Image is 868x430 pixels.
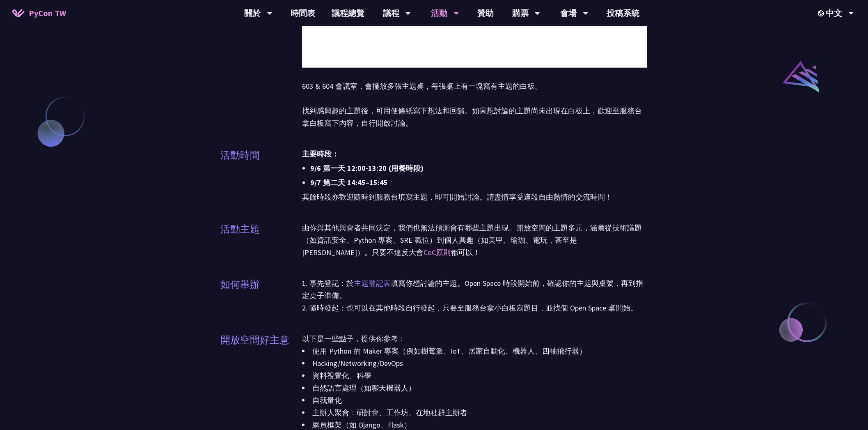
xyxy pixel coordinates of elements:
p: 其餘時段亦歡迎隨時到服務台填寫主題，即可開始討論。請盡情享受這段自由熱情的交流時間！ [302,191,648,203]
p: 由你與其他與會者共同決定，我們也無法預測會有哪些主題出現。開放空間的主題多元，涵蓋從技術議題（如資訊安全、Python 專案、SRE 職位）到個人興趣（如美甲、瑜珈、電玩，甚至是 [PERSON... [302,222,648,259]
p: 活動時間 [221,148,260,163]
li: 9/6 第一天 12:00-13:20 (用餐時段) [310,162,648,175]
li: 主辦人聚會：研討會、工作坊、在地社群主辦者 [302,407,648,419]
p: 以下是一些點子，提供你參考： [302,333,648,345]
li: 使用 Python 的 Maker 專案（例如樹莓派、IoT、居家自動化、機器人、四軸飛行器） [302,345,648,357]
p: 活動主題 [221,222,260,237]
li: Hacking/Networking/DevOps [302,357,648,370]
img: Home icon of PyCon TW 2025 [12,9,25,17]
img: Locale Icon [818,10,826,16]
a: PyCon TW [4,3,74,23]
a: 主題登記表 [354,278,391,288]
li: 9/7 第二天 14:45–15:45 [310,177,648,189]
p: 開放空間好主意 [221,333,290,347]
p: 603 & 604 會議室，會擺放多張主題桌，每張桌上有一塊寫有主題的白板。 找到感興趣的主題後，可用便條紙寫下想法和回饋。如果想討論的主題尚未出現在白板上，歡迎至服務台拿白板寫下內容，自行開啟討論。 [302,80,648,129]
p: 1. 事先登記：於 填寫你想討論的主題。Open Space 時段開始前，確認你的主題與桌號，再到指定桌子準備。 2. 隨時發起：也可以在其他時段自行發起，只要至服務台拿小白板寫題目，並找個 O... [302,277,648,314]
li: 資料視覺化、科學 [302,370,648,382]
li: 自然語言處理（如聊天機器人） [302,382,648,394]
li: 自我量化 [302,394,648,407]
a: CoC原則 [424,248,451,257]
li: 主要時段： [302,148,648,160]
p: 如何舉辦 [221,277,260,292]
span: PyCon TW [29,7,66,19]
